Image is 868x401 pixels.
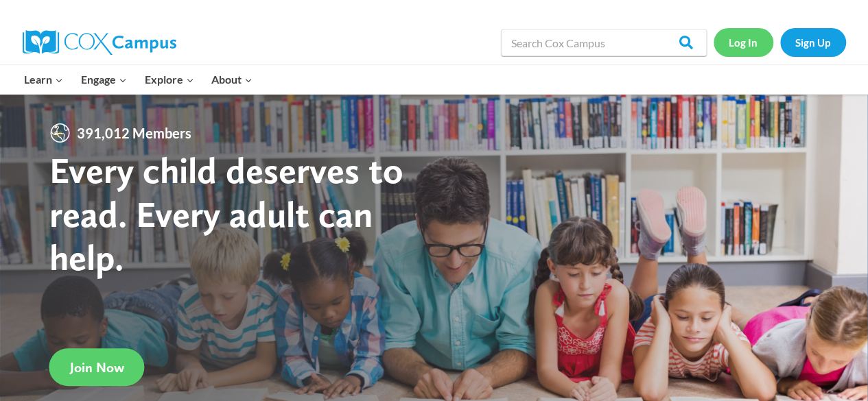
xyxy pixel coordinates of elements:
[49,348,145,386] a: Join Now
[714,28,773,56] a: Log In
[714,28,846,56] nav: Secondary Navigation
[70,359,124,376] span: Join Now
[202,65,261,94] button: Child menu of About
[72,65,136,94] button: Child menu of Engage
[780,28,846,56] a: Sign Up
[16,65,73,94] button: Child menu of Learn
[23,30,176,55] img: Cox Campus
[136,65,203,94] button: Child menu of Explore
[16,65,261,94] nav: Primary Navigation
[501,29,707,56] input: Search Cox Campus
[49,148,403,279] strong: Every child deserves to read. Every adult can help.
[71,122,197,144] span: 391,012 Members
